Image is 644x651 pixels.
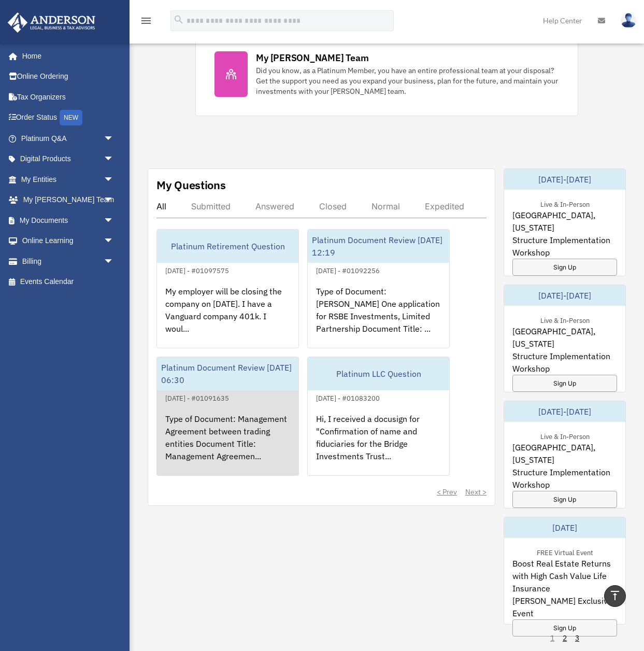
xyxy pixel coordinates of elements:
div: Did you know, as a Platinum Member, you have an entire professional team at your disposal? Get th... [256,65,559,96]
div: [DATE]-[DATE] [504,285,625,306]
div: My Questions [156,177,226,193]
a: Online Ordering [7,66,130,87]
div: Closed [319,201,347,211]
a: vertical_align_top [604,585,626,607]
div: Answered [255,201,294,211]
div: Submitted [191,201,231,211]
a: Online Learningarrow_drop_down [7,231,130,251]
div: FREE Virtual Event [528,546,602,557]
span: arrow_drop_down [104,231,124,252]
span: Boost Real Estate Returns with High Cash Value Life Insurance [512,557,617,595]
div: Live & In-Person [532,314,598,325]
a: Platinum Document Review [DATE] 06:30[DATE] - #01091635Type of Document: Management Agreement bet... [156,357,299,476]
a: Digital Productsarrow_drop_down [7,149,130,169]
div: Live & In-Person [532,430,598,441]
span: arrow_drop_down [104,149,124,170]
span: [GEOGRAPHIC_DATA], [US_STATE] [512,441,617,466]
img: User Pic [621,13,636,28]
a: Sign Up [512,375,617,392]
a: My [PERSON_NAME] Teamarrow_drop_down [7,190,130,210]
span: arrow_drop_down [104,210,124,231]
a: Events Calendar [7,272,130,292]
div: [DATE] - #01092256 [308,264,388,275]
img: Anderson Advisors Platinum Portal [5,12,98,33]
div: Hi, I received a docusign for "Confirmation of name and fiduciaries for the Bridge Investments Tr... [308,404,449,485]
a: Platinum Q&Aarrow_drop_down [7,128,130,149]
i: search [173,14,184,25]
div: All [156,201,166,211]
div: My [PERSON_NAME] Team [256,51,368,64]
a: Home [7,46,124,66]
div: Normal [371,201,400,211]
div: [DATE] [504,517,625,538]
span: Structure Implementation Workshop [512,350,617,375]
span: arrow_drop_down [104,169,124,190]
a: Platinum Document Review [DATE] 12:19[DATE] - #01092256Type of Document: [PERSON_NAME] One applic... [307,229,450,348]
a: menu [140,18,152,27]
a: My Documentsarrow_drop_down [7,210,130,231]
div: [DATE] - #01097575 [157,264,237,275]
div: Expedited [425,201,464,211]
div: [DATE]-[DATE] [504,169,625,190]
a: Order StatusNEW [7,107,130,129]
span: arrow_drop_down [104,128,124,149]
span: [PERSON_NAME] Exclusive Event [512,595,617,619]
span: arrow_drop_down [104,251,124,272]
div: Live & In-Person [532,198,598,209]
a: Sign Up [512,259,617,276]
div: [DATE] - #01083200 [308,392,388,403]
div: Platinum Retirement Question [157,230,298,263]
div: [DATE]-[DATE] [504,401,625,422]
a: Tax Organizers [7,87,130,107]
div: Type of Document: Management Agreement between trading entities Document Title: Management Agreem... [157,404,298,485]
div: Platinum Document Review [DATE] 12:19 [308,230,449,263]
a: My [PERSON_NAME] Team Did you know, as a Platinum Member, you have an entire professional team at... [195,32,578,116]
a: Platinum LLC Question[DATE] - #01083200Hi, I received a docusign for "Confirmation of name and fi... [307,357,450,476]
span: Structure Implementation Workshop [512,234,617,259]
a: My Entitiesarrow_drop_down [7,169,130,190]
i: vertical_align_top [609,589,621,602]
a: Sign Up [512,619,617,636]
div: Type of Document: [PERSON_NAME] One application for RSBE Investments, Limited Partnership Documen... [308,277,449,358]
div: [DATE] - #01091635 [157,392,237,403]
a: Billingarrow_drop_down [7,251,130,272]
span: [GEOGRAPHIC_DATA], [US_STATE] [512,325,617,350]
i: menu [140,15,152,27]
a: Sign Up [512,491,617,508]
span: Structure Implementation Workshop [512,466,617,491]
div: Platinum LLC Question [308,357,449,390]
span: arrow_drop_down [104,190,124,211]
div: My employer will be closing the company on [DATE]. I have a Vanguard company 401k. I woul... [157,277,298,358]
a: Platinum Retirement Question[DATE] - #01097575My employer will be closing the company on [DATE]. ... [156,229,299,348]
div: NEW [60,110,82,125]
div: Platinum Document Review [DATE] 06:30 [157,357,298,390]
span: [GEOGRAPHIC_DATA], [US_STATE] [512,209,617,234]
